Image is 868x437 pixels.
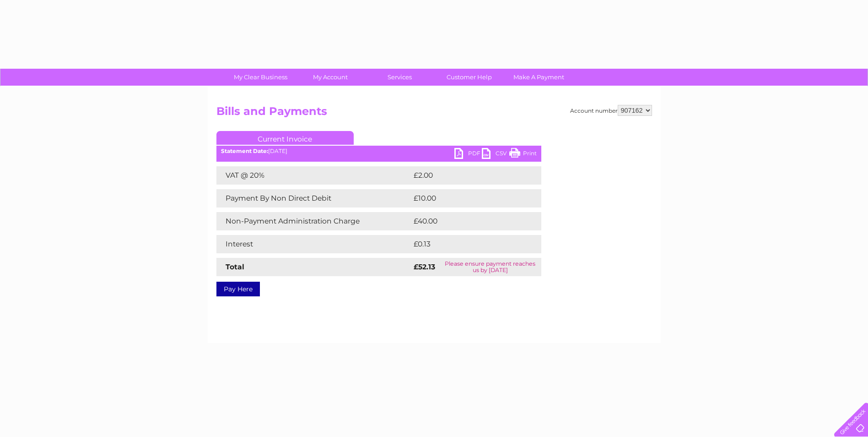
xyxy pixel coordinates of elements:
td: Payment By Non Direct Debit [216,189,411,208]
a: Current Invoice [216,131,354,145]
a: Make A Payment [501,69,577,86]
a: My Clear Business [223,69,298,86]
a: Customer Help [431,69,507,86]
td: £2.00 [411,166,520,185]
div: [DATE] [216,148,541,154]
h2: Bills and Payments [216,105,652,122]
td: £40.00 [411,212,523,230]
td: £0.13 [411,235,518,253]
td: Please ensure payment reaches us by [DATE] [439,258,541,276]
strong: £52.13 [414,262,435,271]
b: Statement Date: [221,147,268,154]
a: Pay Here [216,282,260,296]
td: Interest [216,235,411,253]
a: Print [509,148,537,161]
a: CSV [482,148,509,161]
strong: Total [226,262,244,271]
a: My Account [292,69,368,86]
div: Account number [570,105,652,116]
a: Services [362,69,437,86]
td: Non-Payment Administration Charge [216,212,411,230]
td: VAT @ 20% [216,166,411,185]
td: £10.00 [411,189,523,208]
a: PDF [454,148,482,161]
